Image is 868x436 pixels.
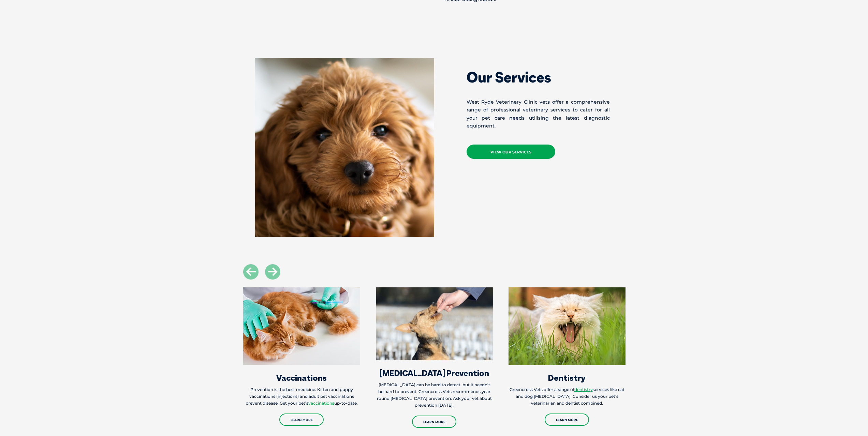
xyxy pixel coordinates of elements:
[509,386,626,407] p: Greencross Vets offer a range of services like cat and dog [MEDICAL_DATA]. Consider us your pet’s...
[509,374,626,382] h3: Dentistry
[376,369,493,377] h3: [MEDICAL_DATA] Prevention
[243,374,360,382] h3: Vaccinations
[574,387,593,392] a: dentistry
[467,70,610,85] h2: Our Services
[376,381,493,409] p: [MEDICAL_DATA] can be hard to detect, but it needn’t be hard to prevent. Greencross Vets recommen...
[308,401,334,406] a: vaccinations
[279,414,324,426] a: Learn More
[545,414,589,426] a: Learn More
[467,98,610,130] p: West Ryde Veterinary Clinic vets offer a comprehensive range of professional veterinary services ...
[243,386,360,407] p: Prevention is the best medicine. Kitten and puppy vaccinations (injections) and adult pet vaccina...
[467,145,555,159] a: View Our Services
[412,416,456,428] a: Learn More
